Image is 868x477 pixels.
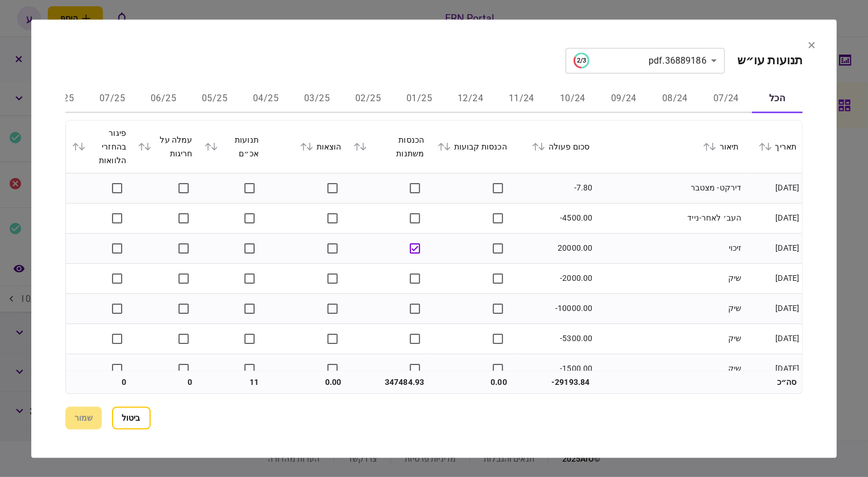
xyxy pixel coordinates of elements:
td: [DATE] [745,354,803,384]
div: סכום פעולה [518,140,590,154]
td: -4500.00 [513,204,596,234]
td: -5300.00 [513,324,596,354]
div: פיגור בהחזרי הלוואות [72,126,127,167]
button: 02/25 [342,86,393,113]
button: 10/24 [547,86,598,113]
button: 06/25 [138,86,189,113]
td: 0 [132,371,198,393]
td: [DATE] [745,324,803,354]
div: עמלה על חריגות [138,133,192,160]
td: 347484.93 [347,371,430,393]
td: 0.00 [430,371,513,393]
button: ביטול [112,407,151,429]
td: [DATE] [745,173,803,204]
td: דירקט- מצטבר [595,173,744,204]
td: -2000.00 [513,264,596,294]
button: 12/24 [445,86,496,113]
div: הוצאות [270,140,342,154]
td: שיק [595,264,744,294]
td: זיכוי [595,234,744,264]
button: 04/25 [240,86,291,113]
td: סה״כ [745,371,803,393]
td: -29193.84 [513,371,596,393]
div: הכנסות משתנות [353,133,425,160]
button: 03/25 [291,86,342,113]
div: הכנסות קבועות [435,140,507,154]
td: 11 [198,371,264,393]
td: -10000.00 [513,294,596,324]
td: [DATE] [745,264,803,294]
td: 20000.00 [513,234,596,264]
button: הכל [751,86,803,113]
td: [DATE] [745,204,803,234]
td: [DATE] [745,234,803,264]
button: 11/24 [496,86,547,113]
td: 0 [66,371,132,393]
button: 08/24 [649,86,700,113]
button: 01/25 [393,86,445,113]
div: תאריך [750,140,797,154]
td: העב׳ לאחר-נייד [595,204,744,234]
button: 09/24 [598,86,649,113]
text: 2/3 [577,57,586,64]
div: תיאור [601,140,738,154]
div: 36889186.pdf [574,52,707,68]
td: שיק [595,324,744,354]
td: 0.00 [264,371,347,393]
td: -7.80 [513,173,596,204]
button: 07/25 [86,86,138,113]
button: 05/25 [189,86,240,113]
h2: תנועות עו״ש [737,53,803,68]
td: שיק [595,294,744,324]
td: [DATE] [745,294,803,324]
button: 07/24 [700,86,751,113]
div: תנועות אכ״ם [204,133,259,160]
td: -1500.00 [513,354,596,384]
td: שיק [595,354,744,384]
